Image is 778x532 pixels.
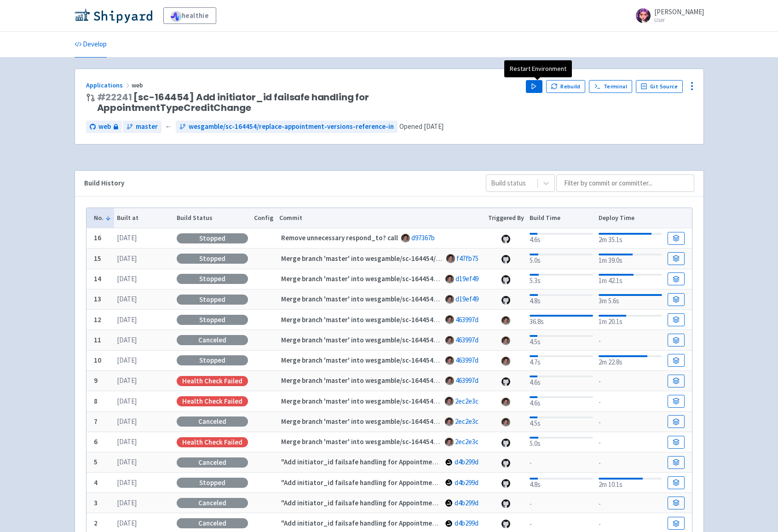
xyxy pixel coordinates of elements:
[668,456,684,469] a: Build Details
[97,91,132,104] a: #22241
[281,417,571,426] strong: Merge branch 'master' into wesgamble/sc-164454/replace-appointment-versions-reference-in
[281,356,571,364] strong: Merge branch 'master' into wesgamble/sc-164454/replace-appointment-versions-reference-in
[599,395,662,408] div: -
[281,295,571,303] strong: Merge branch 'master' into wesgamble/sc-164454/replace-appointment-versions-reference-in
[94,478,98,487] b: 4
[94,397,98,405] b: 8
[668,497,684,509] a: Build Details
[530,476,593,490] div: 4.8s
[94,335,101,344] b: 11
[599,334,662,347] div: -
[251,208,277,228] th: Config
[530,517,593,530] div: -
[177,274,248,284] div: Stopped
[114,208,174,228] th: Built at
[86,121,122,133] a: web
[485,208,527,228] th: Triggered By
[455,356,478,364] a: 463997d
[117,457,137,466] time: [DATE]
[668,436,684,449] a: Build Details
[281,233,398,242] strong: Remove unnecessary respond_to? call
[668,313,684,326] a: Build Details
[668,252,684,265] a: Build Details
[599,517,662,530] div: -
[177,233,248,243] div: Stopped
[165,121,172,132] span: ←
[668,354,684,367] a: Build Details
[668,293,684,306] a: Build Details
[281,478,500,487] strong: "Add initiator_id failsafe handling for AppointmentTypeCreditChange"
[599,476,662,490] div: 2m 10.1s
[281,315,571,324] strong: Merge branch 'master' into wesgamble/sc-164454/replace-appointment-versions-reference-in
[281,457,500,466] strong: "Add initiator_id failsafe handling for AppointmentTypeCreditChange"
[98,121,111,132] span: web
[599,375,662,387] div: -
[94,315,101,324] b: 12
[527,208,596,228] th: Build Time
[117,233,137,242] time: [DATE]
[75,32,107,58] a: Develop
[177,355,248,365] div: Stopped
[455,315,478,324] a: 463997d
[599,456,662,468] div: -
[281,498,500,507] strong: "Add initiator_id failsafe handling for AppointmentTypeCreditChange"
[281,274,571,283] strong: Merge branch 'master' into wesgamble/sc-164454/replace-appointment-versions-reference-in
[530,333,593,347] div: 4.5s
[668,232,684,245] a: Build Details
[177,498,248,508] div: Canceled
[86,81,132,89] a: Applications
[94,417,98,426] b: 7
[456,254,478,263] a: f47fb75
[281,335,571,344] strong: Merge branch 'master' into wesgamble/sc-164454/replace-appointment-versions-reference-in
[94,356,101,364] b: 10
[530,374,593,388] div: 4.6s
[177,416,248,427] div: Canceled
[668,272,684,285] a: Build Details
[455,376,478,385] a: 463997d
[455,295,478,303] a: d19ef49
[94,376,98,385] b: 9
[117,376,137,385] time: [DATE]
[455,335,478,344] a: 463997d
[94,213,111,223] button: No.
[177,376,248,386] div: Health check failed
[599,252,662,266] div: 1m 39.0s
[94,437,98,446] b: 6
[526,80,542,93] button: Play
[530,292,593,306] div: 4.8s
[281,376,571,385] strong: Merge branch 'master' into wesgamble/sc-164454/replace-appointment-versions-reference-in
[163,7,216,24] a: healthie
[530,272,593,286] div: 5.3s
[177,518,248,528] div: Canceled
[117,478,137,487] time: [DATE]
[117,335,137,344] time: [DATE]
[94,498,98,507] b: 3
[455,437,478,446] a: 2ec2e3c
[281,437,571,446] strong: Merge branch 'master' into wesgamble/sc-164454/replace-appointment-versions-reference-in
[84,178,471,189] div: Build History
[117,437,137,446] time: [DATE]
[94,274,101,283] b: 14
[97,92,519,113] span: [sc-164454] Add initiator_id failsafe handling for AppointmentTypeCreditChange
[530,497,593,509] div: -
[668,476,684,489] a: Build Details
[654,7,704,16] span: [PERSON_NAME]
[117,519,137,527] time: [DATE]
[94,519,98,527] b: 2
[455,457,478,466] a: d4b299d
[94,254,101,263] b: 15
[599,292,662,306] div: 3m 5.6s
[530,394,593,409] div: 4.6s
[177,396,248,406] div: Health check failed
[455,417,478,426] a: 2ec2e3c
[654,17,704,23] small: User
[177,315,248,325] div: Stopped
[455,519,478,527] a: d4b299d
[281,254,571,263] strong: Merge branch 'master' into wesgamble/sc-164454/replace-appointment-versions-reference-in
[132,81,144,89] span: web
[636,80,683,93] a: Git Source
[177,335,248,345] div: Canceled
[530,252,593,266] div: 5.0s
[117,315,137,324] time: [DATE]
[276,208,485,228] th: Commit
